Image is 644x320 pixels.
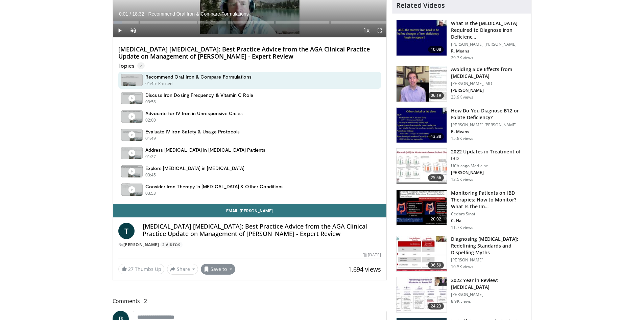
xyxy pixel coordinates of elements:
p: 02:00 [145,117,156,123]
span: 06:19 [428,92,444,99]
button: Unmute [126,24,140,37]
span: 10:08 [428,46,444,53]
h3: 2022 Year in Review: [MEDICAL_DATA] [451,277,527,291]
p: 23.9K views [451,94,473,100]
img: 172d2151-0bab-4046-8dbc-7c25e5ef1d9f.150x105_q85_crop-smart_upscale.jpg [397,108,447,143]
p: Topics [118,62,145,69]
h4: [MEDICAL_DATA] [MEDICAL_DATA]: Best Practice Advice from the AGA Clinical Practice Update on Mana... [143,223,381,237]
span: 7 [137,62,145,69]
span: 0:01 [119,11,128,17]
a: 27 Thumbs Up [118,264,164,274]
a: 20:02 Monitoring Patients on IBD Therapies: How to Monitor? What Is the Im… Cedars Sinai C. Ha 11... [396,190,527,230]
p: C. Ha [451,218,527,223]
p: 01:27 [145,154,156,160]
h3: What Is the [MEDICAL_DATA] Required to Diagnose Iron Deficienc… [451,20,527,40]
p: [PERSON_NAME] [451,170,527,175]
p: [PERSON_NAME] [PERSON_NAME] [451,122,527,128]
p: 15.8K views [451,136,473,141]
p: UChicago Medicine [451,163,527,169]
a: 06:19 Avoiding Side Effects from [MEDICAL_DATA] [PERSON_NAME], MD [PERSON_NAME] 23.9K views [396,66,527,102]
img: 9393c547-9b5d-4ed4-b79d-9c9e6c9be491.150x105_q85_crop-smart_upscale.jpg [397,149,447,184]
img: 609225da-72ea-422a-b68c-0f05c1f2df47.150x105_q85_crop-smart_upscale.jpg [397,190,447,225]
p: 03:53 [145,190,156,196]
a: T [118,223,135,239]
h4: Address [MEDICAL_DATA] in [MEDICAL_DATA] Patients [145,147,265,153]
a: 25:56 2022 Updates in Treatment of IBD UChicago Medicine [PERSON_NAME] 13.5K views [396,148,527,184]
span: 27 [128,266,134,272]
span: Comments 2 [113,297,387,305]
h3: Monitoring Patients on IBD Therapies: How to Monitor? What Is the Im… [451,190,527,210]
p: 03:45 [145,172,156,178]
p: [PERSON_NAME] [PERSON_NAME] [451,42,527,47]
a: 13:38 How Do You Diagnose B12 or Folate Deficiency? [PERSON_NAME] [PERSON_NAME] R. Means 15.8K views [396,107,527,143]
p: [PERSON_NAME], MD [451,81,527,86]
a: 10:08 What Is the [MEDICAL_DATA] Required to Diagnose Iron Deficienc… [PERSON_NAME] [PERSON_NAME]... [396,20,527,61]
p: 29.3K views [451,55,473,61]
button: Share [167,264,198,275]
img: c8f6342a-03ba-4a11-b6ec-66ffec6acc41.150x105_q85_crop-smart_upscale.jpg [397,277,447,313]
h4: Discuss Iron Dosing Frequency & Vitamin C Role [145,92,253,98]
a: 2 Videos [160,242,183,248]
a: 06:59 Diagnosing [MEDICAL_DATA]: Redefining Standards and Dispelling Myths [PERSON_NAME] 10.5K views [396,236,527,272]
a: 24:23 2022 Year in Review: [MEDICAL_DATA] [PERSON_NAME] 8.9K views [396,277,527,313]
p: 8.9K views [451,299,471,304]
p: 11.7K views [451,225,473,230]
button: Fullscreen [373,24,386,37]
p: Cedars Sinai [451,211,527,217]
span: 20:02 [428,216,444,222]
div: [DATE] [363,252,381,258]
img: f7929ac2-4813-417a-bcb3-dbabb01c513c.150x105_q85_crop-smart_upscale.jpg [397,236,447,271]
h4: Related Videos [396,1,445,9]
span: 24:23 [428,303,444,310]
p: [PERSON_NAME] [451,88,527,93]
p: 10.5K views [451,264,473,270]
p: 01:49 [145,135,156,142]
a: Email [PERSON_NAME] [113,204,387,217]
p: - Paused [156,81,172,87]
img: 15adaf35-b496-4260-9f93-ea8e29d3ece7.150x105_q85_crop-smart_upscale.jpg [397,20,447,56]
p: [PERSON_NAME] [451,292,527,297]
span: 25:56 [428,174,444,181]
p: 01:45 [145,81,156,87]
h3: Avoiding Side Effects from [MEDICAL_DATA] [451,66,527,80]
h3: How Do You Diagnose B12 or Folate Deficiency? [451,107,527,121]
h4: [MEDICAL_DATA] [MEDICAL_DATA]: Best Practice Advice from the AGA Clinical Practice Update on Mana... [118,46,381,60]
span: 18:32 [132,11,144,17]
h4: Consider Iron Therapy in [MEDICAL_DATA] & Other Conditions [145,184,284,190]
img: 6f9900f7-f6e7-4fd7-bcbb-2a1dc7b7d476.150x105_q85_crop-smart_upscale.jpg [397,66,447,102]
a: [PERSON_NAME] [123,242,159,248]
span: 1,694 views [348,265,381,273]
span: 13:38 [428,133,444,140]
h3: 2022 Updates in Treatment of IBD [451,148,527,162]
span: / [130,11,131,17]
button: Save to [201,264,235,275]
h4: Recommend Oral Iron & Compare Formulations [145,74,252,80]
p: 13.5K views [451,177,473,182]
p: R. Means [451,48,527,54]
h4: Advocate for IV Iron in Unresponsive Cases [145,110,243,116]
button: Playback Rate [359,24,373,37]
span: 06:59 [428,262,444,269]
p: R. Means [451,129,527,134]
button: Play [113,24,126,37]
p: [PERSON_NAME] [451,257,527,263]
div: By [118,242,381,248]
div: Progress Bar [113,21,387,24]
p: 03:58 [145,99,156,105]
span: Recommend Oral Iron & Compare Formulations [148,11,248,17]
h4: Explore [MEDICAL_DATA] in [MEDICAL_DATA] [145,165,245,171]
h3: Diagnosing [MEDICAL_DATA]: Redefining Standards and Dispelling Myths [451,236,527,256]
h4: Evaluate IV Iron Safety & Usage Protocols [145,129,240,135]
